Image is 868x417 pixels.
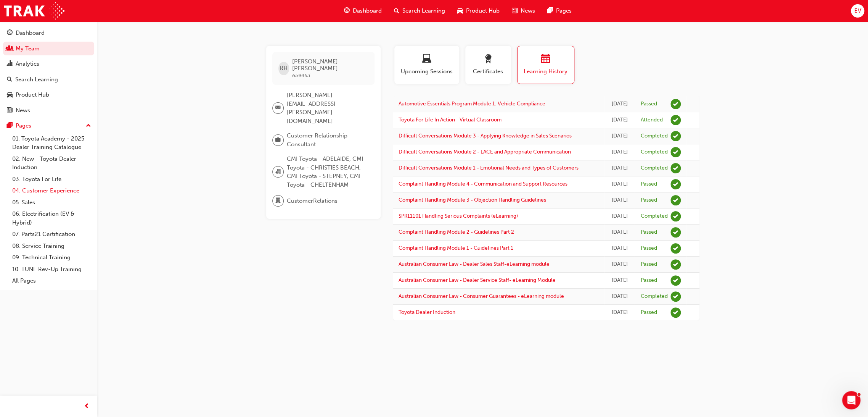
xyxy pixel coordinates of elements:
[399,116,502,123] a: Toyota For Life In Action - Virtual Classroom
[506,3,541,19] a: news-iconNews
[610,276,629,285] div: Tue Jun 10 2025 15:07:36 GMT+0930 (Australian Central Standard Time)
[451,3,506,19] a: car-iconProduct Hub
[399,197,546,203] a: Complaint Handling Module 3 - Objection Handling Guidelines
[7,61,13,68] span: chart-icon
[640,309,657,316] div: Passed
[610,132,629,141] div: Thu Aug 21 2025 14:23:00 GMT+0930 (Australian Central Standard Time)
[4,2,64,19] img: Trak
[670,99,681,109] span: learningRecordVerb_PASS-icon
[399,181,567,187] a: Complaint Handling Module 4 - Communication and Support Resources
[399,149,571,155] a: Difficult Conversations Module 2 - LACE and Appropriate Communication
[9,263,94,275] a: 10. TUNE Rev-Up Training
[640,213,667,220] div: Completed
[670,163,681,173] span: learningRecordVerb_COMPLETE-icon
[610,228,629,237] div: Wed Jun 11 2025 09:19:08 GMT+0930 (Australian Central Standard Time)
[541,3,578,19] a: pages-iconPages
[9,275,94,287] a: All Pages
[399,213,518,219] a: SPK11101 Handling Serious Complaints (eLearning)
[7,76,12,83] span: search-icon
[610,100,629,108] div: Thu Sep 04 2025 14:30:57 GMT+0930 (Australian Central Standard Time)
[670,115,681,125] span: learningRecordVerb_ATTEND-icon
[353,6,382,15] span: Dashboard
[287,91,368,125] span: [PERSON_NAME][EMAIL_ADDRESS][PERSON_NAME][DOMAIN_NAME]
[9,133,94,153] a: 01. Toyota Academy - 2025 Dealer Training Catalogue
[523,67,568,76] span: Learning History
[9,173,94,185] a: 03. Toyota For Life
[640,149,667,156] div: Completed
[399,277,556,283] a: Australian Consumer Law - Dealer Service Staff- eLearning Module
[854,6,861,15] span: EV
[610,308,629,317] div: Tue Jun 10 2025 14:34:10 GMT+0930 (Australian Central Standard Time)
[610,116,629,124] div: Wed Sep 03 2025 11:30:00 GMT+0930 (Australian Central Standard Time)
[851,4,864,18] button: EV
[3,119,94,133] button: Pages
[402,6,445,15] span: Search Learning
[640,293,667,300] div: Completed
[275,167,281,177] span: organisation-icon
[640,261,657,268] div: Passed
[399,245,513,251] a: Complaint Handling Module 1 - Guidelines Part 1
[86,121,91,131] span: up-icon
[399,229,514,235] a: Complaint Handling Module 2 - Guidelines Part 2
[471,67,505,76] span: Certificates
[399,100,545,107] a: Automotive Essentials Program Module 1: Vehicle Compliance
[7,107,13,114] span: news-icon
[9,240,94,252] a: 08. Service Training
[275,103,281,113] span: email-icon
[457,6,463,16] span: car-icon
[16,106,30,115] div: News
[3,73,94,87] a: Search Learning
[541,54,550,65] span: calendar-icon
[292,72,310,79] span: 659463
[640,197,657,204] div: Passed
[547,6,553,16] span: pages-icon
[670,307,681,318] span: learningRecordVerb_PASS-icon
[670,243,681,254] span: learningRecordVerb_PASS-icon
[280,64,288,73] span: KH
[610,212,629,221] div: Thu Aug 21 2025 09:55:42 GMT+0930 (Australian Central Standard Time)
[7,45,13,52] span: people-icon
[16,60,39,68] div: Analytics
[512,6,518,16] span: news-icon
[9,197,94,208] a: 05. Sales
[7,123,13,129] span: pages-icon
[640,165,667,172] div: Completed
[610,180,629,189] div: Thu Aug 21 2025 10:31:49 GMT+0930 (Australian Central Standard Time)
[16,91,49,99] div: Product Hub
[640,100,657,108] div: Passed
[287,131,368,149] span: Customer Relationship Consultant
[640,116,662,124] div: Attended
[842,391,860,409] iframe: Intercom live chat
[484,54,493,65] span: award-icon
[3,103,94,118] a: News
[16,29,45,37] div: Dashboard
[670,291,681,302] span: learningRecordVerb_COMPLETE-icon
[3,26,94,40] a: Dashboard
[3,88,94,102] a: Product Hub
[399,133,572,139] a: Difficult Conversations Module 3 - Applying Knowledge in Sales Scenarios
[466,6,500,15] span: Product Hub
[394,6,399,16] span: search-icon
[610,196,629,205] div: Thu Aug 21 2025 10:03:47 GMT+0930 (Australian Central Standard Time)
[640,245,657,252] div: Passed
[670,259,681,270] span: learningRecordVerb_PASS-icon
[9,185,94,197] a: 04. Customer Experience
[7,30,13,37] span: guage-icon
[640,181,657,188] div: Passed
[640,229,657,236] div: Passed
[610,164,629,173] div: Thu Aug 21 2025 13:41:36 GMT+0930 (Australian Central Standard Time)
[287,155,368,189] span: CMI Toyota - ADELAIDE, CMI Toyota - CHRISTIES BEACH, CMI Toyota - STEPNEY, CMI Toyota - CHELTENHAM
[640,277,657,284] div: Passed
[640,133,667,140] div: Completed
[465,46,511,84] button: Certificates
[670,131,681,141] span: learningRecordVerb_COMPLETE-icon
[670,147,681,157] span: learningRecordVerb_COMPLETE-icon
[9,228,94,240] a: 07. Parts21 Certification
[670,195,681,205] span: learningRecordVerb_PASS-icon
[9,208,94,228] a: 06. Electrification (EV & Hybrid)
[9,252,94,263] a: 09. Technical Training
[517,46,574,84] button: Learning History
[388,3,451,19] a: search-iconSearch Learning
